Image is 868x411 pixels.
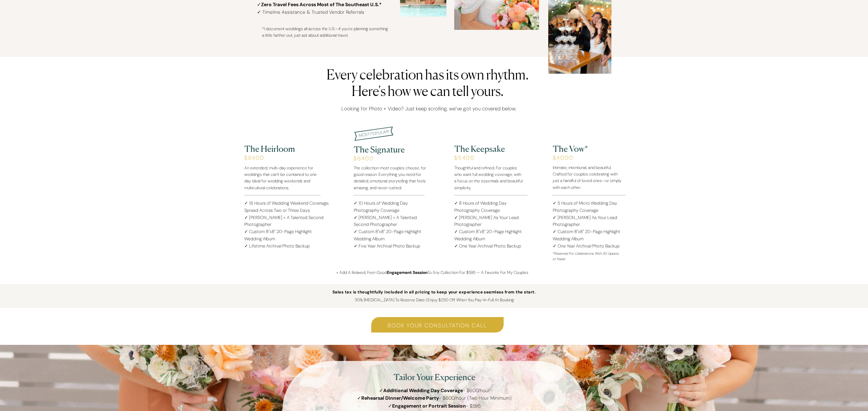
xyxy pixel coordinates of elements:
p: + Add A Relaxed, Feel-Good To Any Collection For $595 — A Favorite For My Couples [336,269,532,279]
h2: $4000 [553,155,629,169]
p: ✓ 8 Hours of Wedding Day Photography Coverage ✓ [PERSON_NAME] As Your Lead Photographer ✓ Custom ... [454,200,526,243]
h2: Looking for Photo + Video? Just keep scrolling, we’ve got you covered below. [277,106,580,114]
b: Zero Travel Fees Across Most of The Southeast U.S.* [261,1,382,8]
h2: $5400 [454,155,531,169]
b: Engagement or Portrait Session [392,403,466,409]
p: ✓ 5 Hours of Micro Wedding Day Photography Coverage ✓ [PERSON_NAME] As Your Lead Photographer ✓ C... [553,200,626,234]
i: MOST POPULAR! [358,129,389,138]
i: *Reserved For Celebrations With 30 Guests or Fewer [553,251,619,261]
h2: The Signature [354,144,451,155]
p: An extended, multi-day experience for weddings that can’t be contained to one day. Ideal for wedd... [244,165,318,189]
p: ✓ 16 Hours of Wedding Weekend Coverage, Spread Across Two or Three Days ✓ [PERSON_NAME] + A Talen... [244,200,330,291]
h2: $6400 [353,155,430,165]
p: ✓ 10 Hours of Wedding Day Photography Coverage ✓ [PERSON_NAME] + A Talented Second Photographer ✓... [354,200,426,247]
h2: Every celebration has its own rhythm. Here's how we can tell yours. [276,66,579,106]
b: Additional Wedding Day Coverage [383,387,463,394]
b: Rehearsal Dinner/Welcome Party [361,395,439,401]
h2: The Vow* [553,144,679,154]
h2: The Heirloom [244,144,356,154]
b: Engagement Session [387,270,427,275]
h2: $8400 [244,155,321,169]
p: *I document weddings all across the U.S.—if you're planning something a little farther out, just ... [262,26,388,39]
p: Intimate, intentional, and beautiful. Crafted for couples celebrating with just a handful of love... [553,165,622,189]
p: 30% [MEDICAL_DATA] To Reserve Date | Enjoy $250 Off When You Pay-In-Full At Booking [335,297,533,303]
b: Sales tax is thoughtfully included in all pricing to keep your experience seamless from the start. [332,289,536,295]
p: The collection most couples choose, for good reason. Everything you need for detailed, emotional ... [354,165,430,189]
a: book your consultation call [371,321,504,329]
h2: Tailor Your Experience [282,372,586,387]
p: Thoughtful and refined. For couples who want full wedding coverage, with a focus on the essential... [454,165,523,189]
h2: The Keepsake [454,144,552,154]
